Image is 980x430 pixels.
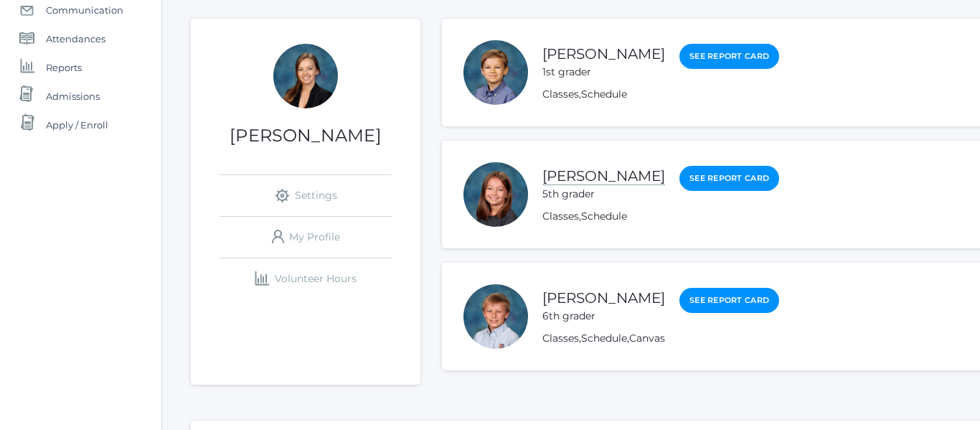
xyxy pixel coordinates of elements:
a: Canvas [629,332,665,345]
a: [PERSON_NAME] [542,45,665,62]
a: Classes [542,332,579,345]
span: Reports [46,53,82,82]
a: [PERSON_NAME] [542,289,665,307]
a: Classes [542,210,579,223]
div: , , [542,331,779,346]
div: Allison Smith [273,44,338,108]
a: See Report Card [679,44,779,69]
div: , [542,209,779,224]
a: Schedule [581,88,627,101]
span: Admissions [46,82,100,111]
a: [PERSON_NAME] [542,167,665,185]
span: Attendances [46,24,105,53]
a: Settings [220,175,392,216]
div: , [542,87,779,102]
div: Christian Smith [463,284,528,349]
a: See Report Card [679,166,779,191]
span: Apply / Enroll [46,111,108,139]
div: Noah Smith [463,40,528,105]
a: Volunteer Hours [220,258,392,299]
div: 5th grader [542,187,665,202]
div: Ayla Smith [463,162,528,227]
a: Classes [542,88,579,101]
h1: [PERSON_NAME] [191,126,420,145]
a: Schedule [581,332,627,345]
div: 1st grader [542,65,665,80]
div: 6th grader [542,309,665,324]
a: See Report Card [679,288,779,313]
a: Schedule [581,210,627,223]
a: My Profile [220,217,392,258]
